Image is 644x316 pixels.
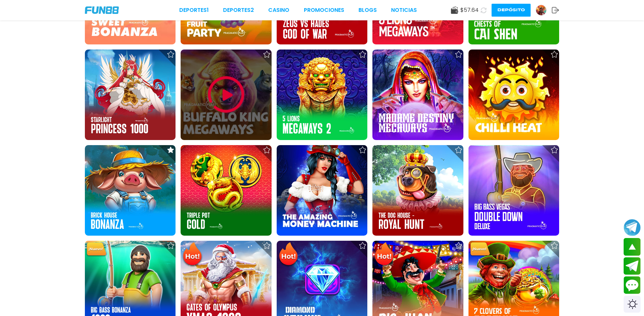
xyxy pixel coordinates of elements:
[304,6,344,14] a: Promociones
[536,5,546,15] img: Avatar
[86,241,108,257] img: New
[85,50,176,140] img: Starlight Princess 1000
[277,50,367,140] img: 5 Lions Megaways™ 2
[468,50,559,140] img: Chilli Heat
[277,145,367,236] img: The Amazing Money Machine
[181,145,271,236] img: Triple Pot Gold
[372,145,463,236] img: The Dog House – Royal Hunt
[624,276,641,294] button: Contact customer service
[358,6,377,14] a: BLOGS
[624,296,641,313] div: Switch theme
[268,6,289,14] a: CASINO
[373,241,395,268] img: Hot
[624,238,641,256] button: scroll up
[181,241,203,268] img: Hot
[277,241,299,268] img: Hot
[624,257,641,275] button: Join telegram
[85,6,119,14] img: Company Logo
[391,6,417,14] a: NOTICIAS
[223,6,254,14] a: Deportes2
[372,50,463,140] img: Madame Destiny Megaways
[460,6,479,14] span: $ 57.64
[85,145,176,236] img: Brick House Bonanza
[206,74,246,115] img: Play Game
[624,219,641,236] button: Join telegram channel
[492,4,531,17] button: Depósito
[179,6,209,14] a: Deportes1
[536,5,552,16] a: Avatar
[469,241,491,257] img: New
[468,145,559,236] img: Big Bass Vegas Double Down Deluxe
